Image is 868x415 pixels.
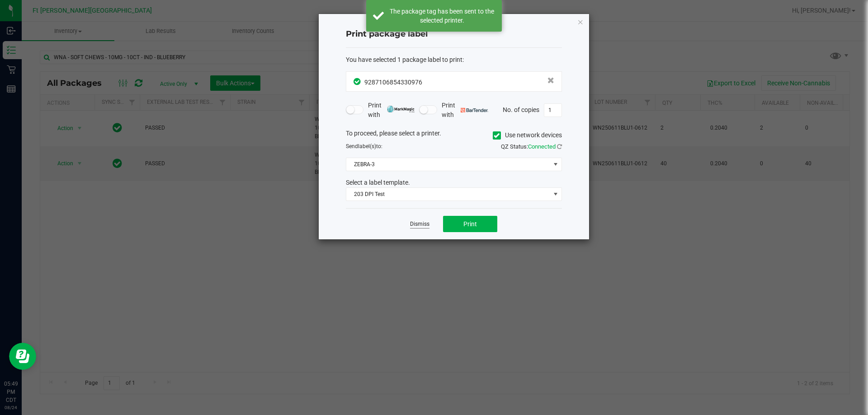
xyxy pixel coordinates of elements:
div: The package tag has been sent to the selected printer. [389,7,495,25]
span: Print with [442,101,488,120]
span: QZ Status: [501,143,562,150]
h4: Print package label [346,28,562,40]
span: 203 DPI Test [346,188,550,201]
span: Connected [528,143,556,150]
label: Use network devices [493,131,562,140]
span: Print with [368,101,415,120]
span: 9287106854330976 [364,79,422,86]
span: ZEBRA-3 [346,158,550,171]
span: No. of copies [503,106,539,113]
span: Print [463,220,477,228]
span: Send to: [346,143,382,149]
a: Dismiss [410,220,429,228]
span: In Sync [354,77,362,86]
span: label(s) [358,143,376,149]
iframe: Resource center [9,343,36,370]
button: Print [443,216,497,232]
div: : [346,55,562,65]
div: To proceed, please select a printer. [339,129,569,142]
span: You have selected 1 package label to print [346,56,462,63]
img: bartender.png [461,108,488,112]
div: Select a label template. [339,178,569,187]
img: mark_magic_cybra.png [387,106,415,112]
